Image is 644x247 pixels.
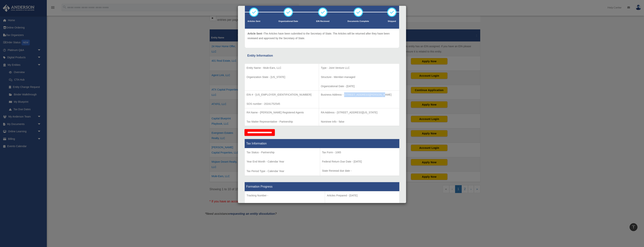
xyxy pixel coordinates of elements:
p: Articles Sent [247,19,260,23]
p: The Articles have been submitted to the Secretary of State. The Articles will be returned after t... [247,31,397,40]
th: Formation Progress [245,182,400,191]
p: Federal Return Due Date - [DATE] [322,159,397,164]
p: RA Name - [PERSON_NAME] Registered Agents [247,110,317,115]
p: Tax Status - Partnership [247,150,318,155]
p: Articles Prepared - [DATE] [327,193,397,198]
p: Shipping Method - DocuSign [247,202,323,207]
th: Tax Information [245,139,400,148]
p: SOS number - 20241752545 [247,102,317,106]
p: Articles Sent - [DATE] [327,202,397,207]
p: EIN # - [US_EMPLOYER_IDENTIFICATION_NUMBER] [247,92,317,97]
p: Organization State - [US_STATE] [247,75,317,79]
p: Documents Complete [347,19,369,23]
p: RA Address - [STREET_ADDRESS][US_STATE] [321,110,397,115]
p: Organizational Date [278,19,298,23]
p: Nominee Info - false [321,119,397,124]
p: Tax Matter Representative - Partnership [247,119,317,124]
p: Business Address - [STREET_ADDRESS][PERSON_NAME] [321,92,397,97]
p: Organizational Date - [DATE] [321,84,397,89]
p: EIN Recieved [316,19,329,23]
span: Article Sent - [247,32,264,35]
p: Type - Joint Venture LLC [321,66,397,70]
p: Tracking Number - [247,193,323,198]
p: Structure - Member-managed [321,75,397,79]
p: Shipped [387,19,397,23]
td: Tax Period Type - Calendar Year [245,148,320,176]
p: Year End Month - Calendar Year [247,159,318,164]
p: State Renewal due date - [322,168,397,173]
p: Entity Name - Mule-Ears, LLC [247,66,317,70]
p: Tax Form - 1065 [322,150,397,155]
div: Entity Information [247,53,397,58]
